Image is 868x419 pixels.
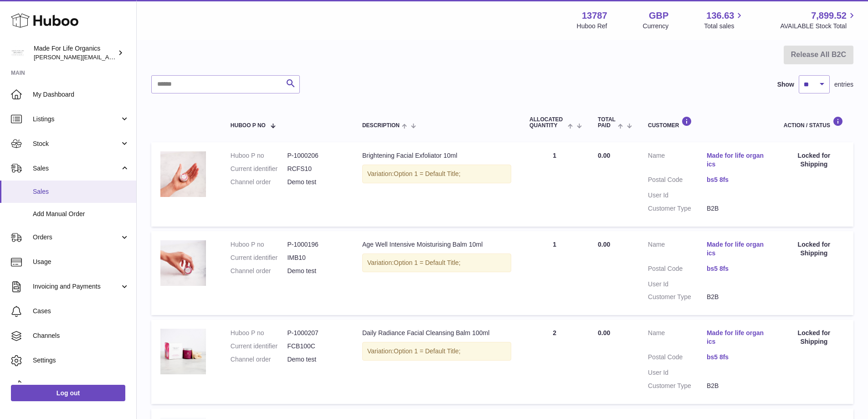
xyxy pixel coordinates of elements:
[231,178,288,186] dt: Channel order
[707,204,765,213] dd: B2B
[33,115,120,124] span: Listings
[362,240,511,249] div: Age Well Intensive Moisturising Balm 10ml
[160,240,206,286] img: age-well-intensive-moisturising-balm-10ml-imb10-5.jpg
[520,320,589,403] td: 2
[287,329,344,337] dd: P-1000207
[160,329,206,374] img: daily-radiance-facial-cleansing-balm-100ml-fcb100c-1_995858cb-a846-4b22-a335-6d27998d1aea.jpg
[598,152,610,159] span: 0.00
[520,231,589,315] td: 1
[598,329,610,336] span: 0.00
[231,123,266,129] span: Huboo P no
[287,253,344,262] dd: IMB10
[33,356,129,365] span: Settings
[648,293,707,301] dt: Customer Type
[33,187,129,196] span: Sales
[33,282,120,291] span: Invoicing and Payments
[707,382,765,390] dd: B2B
[33,90,129,99] span: My Dashboard
[231,240,288,249] dt: Huboo P no
[362,165,511,183] div: Variation:
[648,329,707,348] dt: Name
[362,253,511,272] div: Variation:
[287,240,344,249] dd: P-1000196
[11,46,25,60] img: geoff.winwood@madeforlifeorganics.com
[33,381,129,389] span: Returns
[362,123,400,129] span: Description
[707,329,765,346] a: Made for life organics
[394,347,461,355] span: Option 1 = Default Title;
[649,10,668,22] strong: GBP
[780,10,857,31] a: 7,899.52 AVAILABLE Stock Total
[33,331,129,340] span: Channels
[11,385,125,401] a: Log out
[231,165,288,173] dt: Current identifier
[707,176,765,184] a: bs5 8fs
[362,151,511,160] div: Brightening Facial Exfoliator 10ml
[648,382,707,390] dt: Customer Type
[231,253,288,262] dt: Current identifier
[529,117,565,129] span: ALLOCATED Quantity
[231,151,288,160] dt: Huboo P no
[33,233,120,242] span: Orders
[777,80,794,89] label: Show
[160,151,206,197] img: brightening-facial-exfoliator-10ml-rcfs10-5.jpg
[707,151,765,169] a: Made for life organics
[707,264,765,273] a: bs5 8fs
[811,10,847,22] span: 7,899.52
[582,10,607,22] strong: 13787
[704,22,745,31] span: Total sales
[33,140,120,148] span: Stock
[648,280,707,289] dt: User Id
[780,22,857,31] span: AVAILABLE Stock Total
[287,165,344,173] dd: RCFS10
[648,264,707,275] dt: Postal Code
[287,342,344,351] dd: FCB100C
[287,267,344,275] dd: Demo test
[834,80,853,89] span: entries
[707,293,765,301] dd: B2B
[648,116,765,129] div: Customer
[33,210,129,218] span: Add Manual Order
[394,259,461,266] span: Option 1 = Default Title;
[520,142,589,226] td: 1
[707,353,765,362] a: bs5 8fs
[648,204,707,213] dt: Customer Type
[287,151,344,160] dd: P-1000206
[648,151,707,171] dt: Name
[648,191,707,200] dt: User Id
[648,176,707,186] dt: Postal Code
[34,44,116,62] div: Made For Life Organics
[287,355,344,364] dd: Demo test
[704,10,745,31] a: 136.63 Total sales
[231,267,288,275] dt: Channel order
[362,342,511,361] div: Variation:
[784,151,844,169] div: Locked for Shipping
[598,241,610,248] span: 0.00
[231,342,288,351] dt: Current identifier
[648,353,707,364] dt: Postal Code
[362,329,511,337] div: Daily Radiance Facial Cleansing Balm 100ml
[784,240,844,258] div: Locked for Shipping
[648,368,707,377] dt: User Id
[34,53,231,61] span: [PERSON_NAME][EMAIL_ADDRESS][PERSON_NAME][DOMAIN_NAME]
[231,355,288,364] dt: Channel order
[706,10,734,22] span: 136.63
[231,329,288,337] dt: Huboo P no
[33,258,129,266] span: Usage
[394,170,461,177] span: Option 1 = Default Title;
[33,164,120,173] span: Sales
[598,117,616,129] span: Total paid
[643,22,669,31] div: Currency
[707,240,765,258] a: Made for life organics
[33,307,129,316] span: Cases
[784,329,844,346] div: Locked for Shipping
[784,116,844,129] div: Action / Status
[648,240,707,260] dt: Name
[287,178,344,186] dd: Demo test
[577,22,607,31] div: Huboo Ref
